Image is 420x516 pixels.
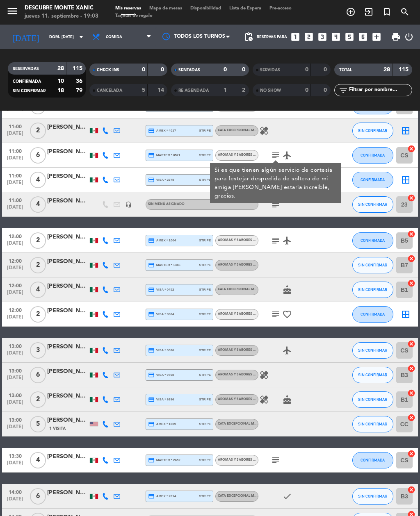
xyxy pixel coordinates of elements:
[271,309,281,319] i: subject
[148,396,174,403] span: visa * 8696
[199,397,211,402] span: stripe
[271,455,281,465] i: subject
[125,201,132,208] i: headset_mic
[352,123,393,139] button: SIN CONFIRMAR
[305,67,308,73] strong: 0
[404,32,414,42] i: power_settings_new
[76,78,84,84] strong: 36
[30,282,46,298] span: 4
[5,205,25,214] span: [DATE]
[30,123,46,139] span: 2
[348,86,412,95] input: Filtrar por nombre...
[218,239,278,242] span: Aromas y Sabores Monte Xanic
[352,452,393,468] button: CONFIRMADA
[407,486,415,494] i: cancel
[76,88,84,93] strong: 79
[358,32,368,42] i: looks_6
[358,202,387,207] span: SIN CONFIRMAR
[407,450,415,458] i: cancel
[106,35,122,39] span: Comida
[265,6,296,11] span: Pre-acceso
[364,7,374,17] i: exit_to_app
[352,391,393,408] button: SIN CONFIRMAR
[5,424,25,434] span: [DATE]
[148,177,174,183] span: visa * 2975
[148,237,155,244] i: credit_card
[142,87,145,93] strong: 5
[407,340,415,348] i: cancel
[178,89,209,93] span: RE AGENDADA
[30,416,46,432] span: 5
[218,153,278,157] span: Aromas y Sabores Monte Xanic
[407,194,415,202] i: cancel
[148,127,155,134] i: credit_card
[30,391,46,408] span: 2
[199,348,211,353] span: stripe
[148,493,155,500] i: credit_card
[358,348,387,352] span: SIN CONFIRMAR
[47,367,88,376] div: [PERSON_NAME]
[199,457,211,463] span: stripe
[282,309,292,319] i: favorite_border
[148,286,174,293] span: visa * 0452
[358,422,387,426] span: SIN CONFIRMAR
[317,32,328,42] i: looks_3
[30,488,46,505] span: 6
[5,256,25,265] span: 12:00
[304,32,314,42] i: looks_two
[352,342,393,359] button: SIN CONFIRMAR
[382,7,392,17] i: turned_in_not
[358,263,387,267] span: SIN CONFIRMAR
[30,452,46,468] span: 4
[5,146,25,155] span: 11:00
[47,342,88,352] div: [PERSON_NAME] [PERSON_NAME] del [PERSON_NAME]
[242,87,247,93] strong: 2
[400,7,410,17] i: search
[257,35,287,39] span: Reservas para
[97,68,119,72] span: CHECK INS
[148,152,155,159] i: credit_card
[5,496,25,506] span: [DATE]
[199,287,211,292] span: stripe
[5,366,25,375] span: 13:00
[148,372,155,378] i: credit_card
[407,389,415,397] i: cancel
[199,311,211,317] span: stripe
[30,367,46,383] span: 6
[145,6,186,11] span: Mapa de mesas
[242,67,247,73] strong: 0
[224,67,227,73] strong: 0
[352,488,393,505] button: SIN CONFIRMAR
[218,398,278,401] span: Aromas y Sabores Monte Xanic
[352,282,393,298] button: SIN CONFIRMAR
[331,32,341,42] i: looks_4
[361,153,385,157] span: CONFIRMADA
[218,348,278,352] span: Aromas y Sabores Monte Xanic
[407,230,415,238] i: cancel
[30,232,46,249] span: 2
[30,147,46,164] span: 6
[47,232,88,242] div: [PERSON_NAME]
[47,123,88,132] div: [PERSON_NAME]
[218,494,295,498] span: Cata Excepcional Monte Xanic
[47,147,88,157] div: [PERSON_NAME]
[224,87,227,93] strong: 1
[47,306,88,316] div: [PERSON_NAME]
[148,421,176,427] span: amex * 1009
[5,170,25,180] span: 11:00
[5,280,25,290] span: 12:00
[352,306,393,323] button: CONFIRMADA
[282,491,292,501] i: check
[5,241,25,250] span: [DATE]
[199,128,211,133] span: stripe
[407,279,415,287] i: cancel
[260,89,281,93] span: NO SHOW
[25,4,98,12] div: Descubre Monte Xanic
[5,180,25,189] span: [DATE]
[13,80,41,84] span: CONFIRMADA
[148,457,155,464] i: credit_card
[342,5,360,19] span: RESERVAR MESA
[407,364,415,373] i: cancel
[282,346,292,355] i: airplanemode_active
[5,487,25,496] span: 14:00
